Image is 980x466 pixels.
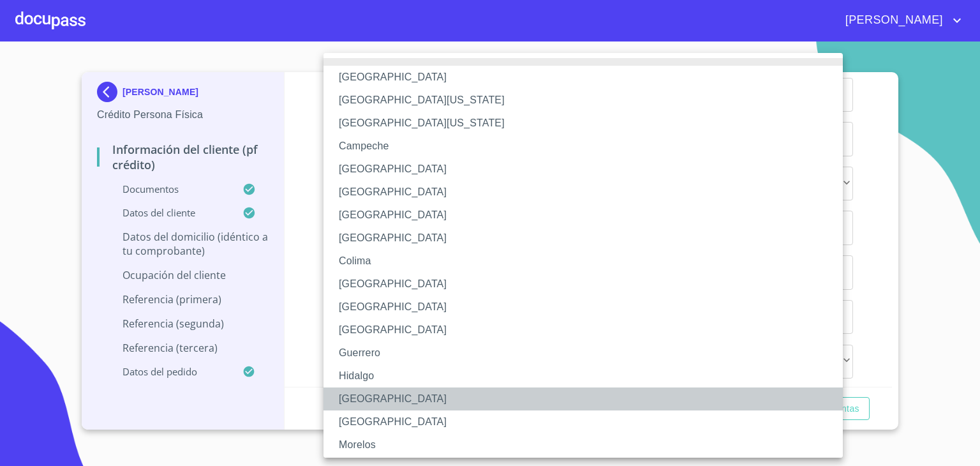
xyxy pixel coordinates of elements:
li: Campeche [323,135,852,158]
li: [GEOGRAPHIC_DATA] [323,273,852,296]
li: [GEOGRAPHIC_DATA] [323,410,852,433]
li: [GEOGRAPHIC_DATA] [323,181,852,204]
li: [GEOGRAPHIC_DATA] [323,158,852,181]
li: Hidalgo [323,365,852,387]
li: [GEOGRAPHIC_DATA][US_STATE] [323,89,852,112]
li: [GEOGRAPHIC_DATA] [323,227,852,250]
li: [GEOGRAPHIC_DATA] [323,204,852,227]
li: [GEOGRAPHIC_DATA] [323,319,852,342]
li: [GEOGRAPHIC_DATA] [323,66,852,89]
li: Guerrero [323,342,852,365]
li: Morelos [323,433,852,456]
li: Colima [323,250,852,273]
li: [GEOGRAPHIC_DATA] [323,296,852,319]
li: [GEOGRAPHIC_DATA][US_STATE] [323,112,852,135]
li: [GEOGRAPHIC_DATA] [323,387,852,410]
